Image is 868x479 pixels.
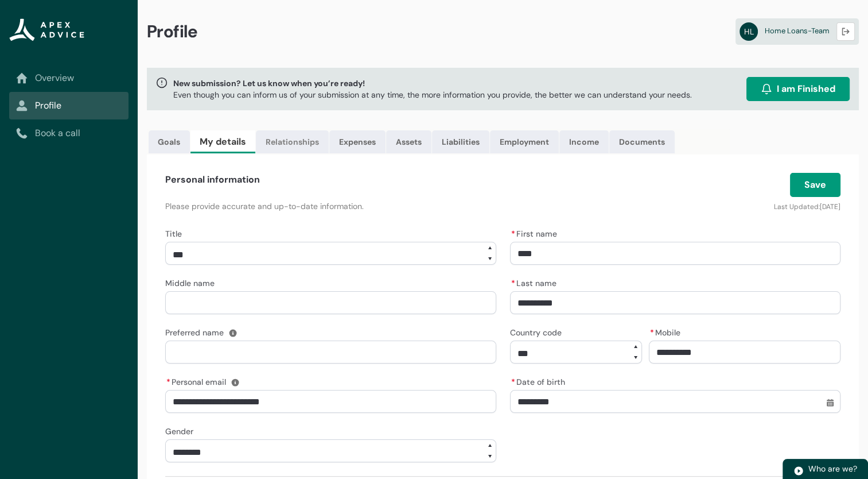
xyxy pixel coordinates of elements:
img: play.svg [793,466,804,476]
span: Profile [147,21,198,43]
label: Last name [510,275,561,289]
a: My details [190,130,255,153]
p: Even though you can inform us of your submission at any time, the more information you provide, t... [173,89,692,101]
lightning-formatted-date-time: [DATE] [820,202,840,211]
label: Personal email [165,374,231,388]
abbr: required [511,229,515,239]
span: Country code [510,327,562,338]
lightning-formatted-text: Last Updated: [774,202,820,211]
a: HLHome Loans-Team [735,18,859,45]
span: New submission? Let us know when you’re ready! [173,78,692,89]
a: Assets [386,130,431,153]
h4: Personal information [165,173,260,187]
abbr: HL [739,22,758,41]
span: Gender [165,426,193,436]
img: alarm.svg [761,83,772,95]
label: Preferred name [165,325,228,338]
button: Save [790,173,840,197]
abbr: required [650,327,654,338]
nav: Sub page [9,64,129,147]
a: Overview [16,71,122,85]
a: Relationships [256,130,329,153]
label: Mobile [649,325,685,338]
button: Logout [836,22,855,41]
a: Employment [490,130,559,153]
label: First name [510,226,562,239]
a: Book a call [16,126,122,140]
span: Title [165,229,182,239]
abbr: required [511,278,515,288]
a: Income [559,130,609,153]
a: Documents [609,130,675,153]
label: Date of birth [510,374,570,388]
abbr: required [166,377,170,387]
span: I am Finished [777,82,835,96]
label: Middle name [165,275,219,289]
span: Who are we? [808,463,857,474]
a: Liabilities [432,130,489,153]
span: Home Loans-Team [765,26,830,36]
abbr: required [511,377,515,387]
img: Apex Advice Group [9,18,84,41]
a: Profile [16,99,122,113]
button: I am Finished [746,77,850,101]
a: Goals [149,130,190,153]
p: Please provide accurate and up-to-date information. [165,200,611,212]
a: Expenses [329,130,386,153]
